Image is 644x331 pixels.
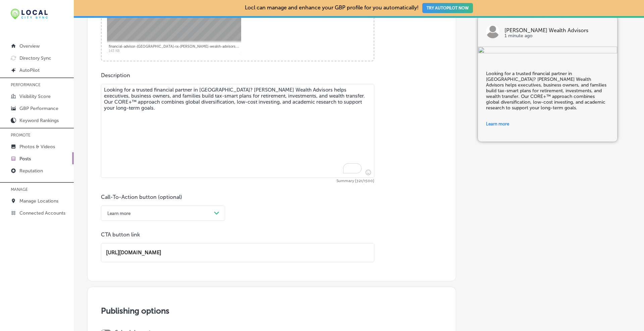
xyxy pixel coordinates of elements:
a: Learn more [486,117,609,131]
h5: Looking for a trusted financial partner in [GEOGRAPHIC_DATA]? [PERSON_NAME] Wealth Advisors helps... [486,71,609,111]
span: Learn more [486,121,509,126]
label: Description [101,72,130,78]
span: Summary (321/1500) [101,179,374,183]
p: Manage Locations [19,198,58,204]
img: 7afc3051-907d-436f-92c4-1bd881a6b3fc [478,47,617,55]
div: Learn more [107,211,130,216]
p: [PERSON_NAME] Wealth Advisors [504,28,609,33]
textarea: To enrich screen reader interactions, please activate Accessibility in Grammarly extension settings [101,84,374,178]
img: 12321ecb-abad-46dd-be7f-2600e8d3409flocal-city-sync-logo-rectangle.png [11,9,48,19]
p: Overview [19,43,40,49]
button: TRY AUTOPILOT NOW [422,3,473,13]
p: AutoPilot [19,67,40,73]
label: Call-To-Action button (optional) [101,194,182,200]
p: Visibility Score [19,94,51,99]
img: logo [486,25,499,38]
p: GBP Performance [19,106,58,111]
h3: Publishing options [101,306,442,316]
p: Keyword Rankings [19,118,59,123]
p: Reputation [19,168,43,174]
p: Posts [19,156,31,162]
span: Insert emoji [363,168,371,176]
p: CTA button link [101,231,374,238]
p: Photos & Videos [19,144,55,150]
p: Connected Accounts [19,210,65,216]
p: Directory Sync [19,55,51,61]
p: 1 minute ago [504,33,609,39]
